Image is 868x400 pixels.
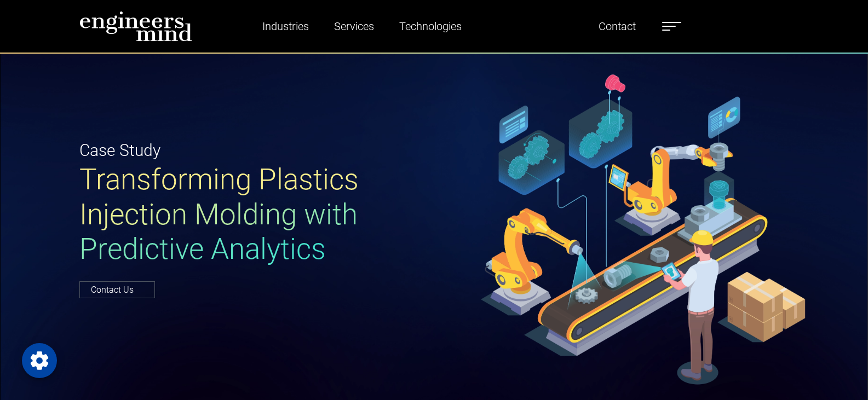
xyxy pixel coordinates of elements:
a: Contact [594,14,640,39]
a: Services [330,14,378,39]
img: logo [79,11,192,42]
span: Transforming Plastics Injection Molding with Predictive Analytics [79,163,359,266]
a: Contact Us [79,281,155,298]
a: Technologies [395,14,466,39]
p: Case Study [79,138,428,163]
a: Industries [258,14,313,39]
